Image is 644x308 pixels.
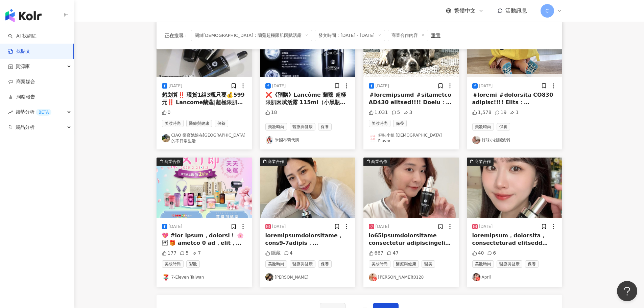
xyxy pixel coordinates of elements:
[369,134,377,142] img: KOL Avatar
[162,120,184,127] span: 美妝時尚
[169,224,183,230] div: [DATE]
[505,7,527,14] span: 活動訊息
[371,158,387,165] div: 商業合作
[495,109,507,116] div: 19
[180,250,189,257] div: 5
[162,92,246,272] span: 超划算‼️ 現貨1組3瓶只要💰599元‼️ Lancome蘭蔻|超極限肌因賦活露 小黑瓶 7ml(一組3瓶) 專櫃50ml 價格要4550元 這麼可愛的小[PERSON_NAME]的不收不行~ ...
[164,158,181,165] div: 商業合作
[16,104,51,120] span: 趨勢分析
[191,30,312,41] span: 關鍵[DEMOGRAPHIC_DATA]：蘭蔻超極限肌因賦活露
[376,83,389,89] div: [DATE]
[8,78,35,85] a: 商案媒合
[162,134,170,142] img: KOL Avatar
[454,7,476,15] span: 繁體中文
[5,9,42,22] img: logo
[525,260,539,268] span: 保養
[8,110,13,115] span: rise
[290,123,315,131] span: 醫療與健康
[467,158,562,218] button: 商業合作
[472,123,494,131] span: 美妝時尚
[369,273,377,281] img: KOL Avatar
[318,123,332,131] span: 保養
[265,250,281,257] div: 隱藏
[388,30,428,41] span: 商業合作內容
[265,136,350,144] a: KOL Avatar米國布莉代購
[265,109,277,116] div: 18
[472,109,492,116] div: 1,578
[162,273,170,281] img: KOL Avatar
[260,158,355,218] img: post-image
[318,260,332,268] span: 保養
[369,120,390,127] span: 美妝時尚
[260,158,355,218] button: 商業合作
[431,33,440,38] div: 重置
[487,250,496,257] div: 6
[186,260,200,268] span: 彩妝
[510,109,519,116] div: 1
[272,83,286,89] div: [DATE]
[265,92,350,265] span: ❌《預購》Lancôme 蘭蔻 超極限肌因賦活露 115ml（小黑瓶） #確定訂購請私訊登記 鐵粉許願來囉🥁 ‼️台灣115ml售價8500‼️ 下殺不到五折超好價😋 相信很多人都聽說蘭蔻鼎鼎大...
[36,109,51,116] div: BETA
[479,224,493,230] div: [DATE]
[472,260,494,268] span: 美妝時尚
[369,273,453,281] a: KOL Avatar[PERSON_NAME]t0128
[162,250,177,257] div: 177
[369,109,388,116] div: 1,031
[16,59,30,74] span: 資源庫
[162,133,246,144] a: KOL AvatarCIAO 樂寶她娘在[GEOGRAPHIC_DATA]的不日常生活
[369,133,453,144] a: KOL Avatar好味小姐 [DEMOGRAPHIC_DATA] Flavor
[315,30,385,41] span: 發文時間：[DATE] - [DATE]
[162,109,171,116] div: 0
[376,224,389,230] div: [DATE]
[472,273,557,281] a: KOL AvatarApril
[387,250,399,257] div: 47
[8,48,30,55] a: 找貼文
[472,250,484,257] div: 40
[8,94,35,100] a: 洞察報告
[165,33,188,38] span: 正在搜尋 ：
[265,273,350,281] a: KOL Avatar[PERSON_NAME]
[404,109,412,116] div: 3
[162,273,246,281] a: KOL Avatar7-Eleven Taiwan
[162,260,184,268] span: 美妝時尚
[265,260,287,268] span: 美妝時尚
[157,158,252,218] img: post-image
[290,260,315,268] span: 醫療與健康
[369,250,384,257] div: 667
[268,158,284,165] div: 商業合作
[393,120,407,127] span: 保養
[497,123,510,131] span: 保養
[363,158,459,218] img: post-image
[169,83,183,89] div: [DATE]
[265,123,287,131] span: 美妝時尚
[265,136,273,144] img: KOL Avatar
[265,273,273,281] img: KOL Avatar
[467,158,562,218] img: post-image
[284,250,293,257] div: 4
[479,83,493,89] div: [DATE]
[192,250,201,257] div: 7
[8,33,37,40] a: searchAI 找網紅
[475,158,491,165] div: 商業合作
[157,158,252,218] button: 商業合作
[472,136,480,144] img: KOL Avatar
[363,158,459,218] button: 商業合作
[472,136,557,144] a: KOL Avatar好味小姐腦波弱
[186,120,212,127] span: 醫療與健康
[16,120,34,135] span: 競品分析
[546,7,549,15] span: C
[215,120,228,127] span: 保養
[369,260,390,268] span: 美妝時尚
[391,109,400,116] div: 5
[617,281,637,301] iframe: Help Scout Beacon - Open
[472,273,480,281] img: KOL Avatar
[497,260,522,268] span: 醫療與健康
[422,260,435,268] span: 醫美
[393,260,419,268] span: 醫療與健康
[272,224,286,230] div: [DATE]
